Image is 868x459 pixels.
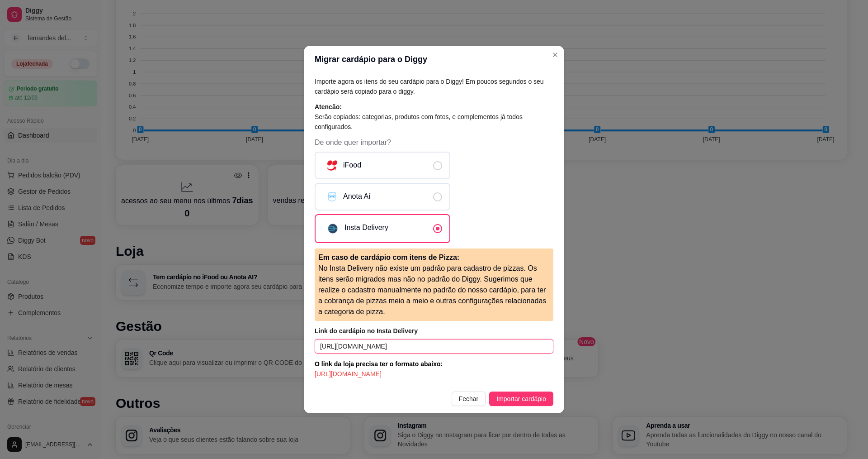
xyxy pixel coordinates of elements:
img: anota_ai_logo [326,191,338,202]
div: Anota Aí [326,191,371,202]
img: insta_delivery_logo [326,222,339,235]
article: [URL][DOMAIN_NAME] [315,359,553,379]
span: Importar cardápio [496,394,546,404]
article: Serão copiados: categorias, produtos com fotos, e complementos já todos configurados. [315,102,553,132]
div: De onde quer importar? [315,137,553,243]
button: Importar cardápio [489,392,553,406]
div: iFood [326,160,361,171]
span: Fechar [459,394,479,404]
div: Insta Delivery [326,222,388,235]
header: Migrar cardápio para o Diggy [304,46,564,73]
button: Close [548,48,562,62]
article: Link do cardápio no Insta Delivery [315,326,553,335]
span: De onde quer importar? [315,137,553,148]
span: O link da loja precisa ter o formato abaixo: [315,360,443,368]
button: Fechar [452,392,486,406]
span: Em caso de cardápio com itens de Pizza: [318,253,459,261]
span: Atencão: [315,103,342,110]
img: ifood_logo [326,160,338,171]
article: Importe agora os itens do seu cardápio para o Diggy! Em poucos segundos o seu cardápio será copia... [315,76,553,96]
p: No Insta Delivery não existe um padrão para cadastro de pizzas. Os itens serão migrados mas não n... [318,252,550,317]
